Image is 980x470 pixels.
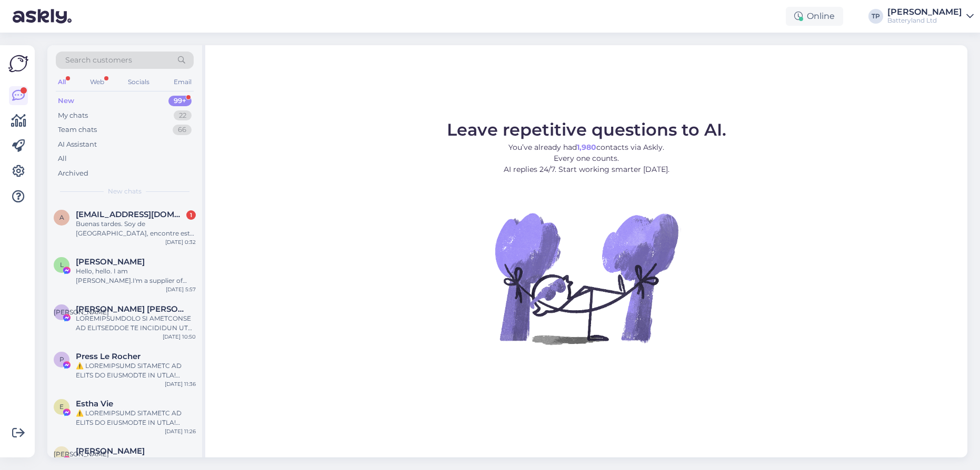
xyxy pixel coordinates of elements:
div: My chats [58,110,88,121]
div: [DATE] 10:50 [163,333,196,341]
div: LOREMIPSUMDOLO SI AMETCONSE AD ELITSEDDOE TE INCIDIDUN UT LABOREET Dolorem Aliquaenima, mi veniam... [76,314,196,333]
div: Hello, hello. I am [PERSON_NAME].I'm a supplier of OEM power adapters from [GEOGRAPHIC_DATA], [GE... [76,267,196,285]
span: a [59,213,64,221]
div: Batteryland Ltd [887,16,962,25]
div: Email [172,75,194,89]
span: albornozji94@gmail.com [76,210,185,219]
p: You’ve already had contacts via Askly. Every one counts. AI replies 24/7. Start working smarter [... [447,142,726,175]
span: [PERSON_NAME] [54,308,109,316]
div: Team chats [58,125,97,135]
span: Л. Ирина [76,304,185,314]
span: Leave repetitive questions to AI. [447,119,726,140]
div: TP [868,9,883,24]
div: All [58,154,67,164]
div: Web [88,75,106,89]
div: Online [786,7,843,26]
span: Laura Zhang [76,257,145,267]
div: Socials [126,75,152,89]
span: Search customers [65,55,132,66]
div: Archived [58,168,88,179]
span: Estha Vie [76,399,113,408]
div: New [58,96,74,106]
div: 99+ [168,96,192,106]
b: 1,980 [577,142,596,152]
div: [PERSON_NAME] [887,8,962,16]
div: 22 [174,110,192,121]
div: [DATE] 11:36 [165,380,196,388]
a: [PERSON_NAME]Batteryland Ltd [887,8,974,25]
span: P [59,355,64,363]
span: Антония Балабанова [76,446,145,456]
div: [DATE] 0:32 [165,238,196,246]
span: [PERSON_NAME] [54,450,109,458]
span: E [59,403,64,411]
div: AI Assistant [58,139,97,150]
img: No Chat active [492,183,681,373]
div: All [56,75,68,89]
span: Press Le Rocher [76,352,141,361]
div: ⚠️ LOREMIPSUMD SITAMETC AD ELITS DO EIUSMODTE IN UTLA! Etdolor magnaaliq enimadminim veniamq nost... [76,361,196,380]
div: Buenas tardes. Soy de [GEOGRAPHIC_DATA], encontre esta bateria ([URL][DOMAIN_NAME]) en su pagina ... [76,219,196,238]
div: 1 [186,210,196,220]
div: [DATE] 5:57 [166,285,196,293]
div: [DATE] 11:26 [165,427,196,435]
div: ⚠️ LOREMIPSUMD SITAMETC AD ELITS DO EIUSMODTE IN UTLA! Etdolor magnaaliq enimadminim veniamq nost... [76,408,196,427]
span: L [60,261,64,269]
img: Askly Logo [8,54,28,74]
span: New chats [108,187,142,196]
div: 66 [173,125,192,135]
